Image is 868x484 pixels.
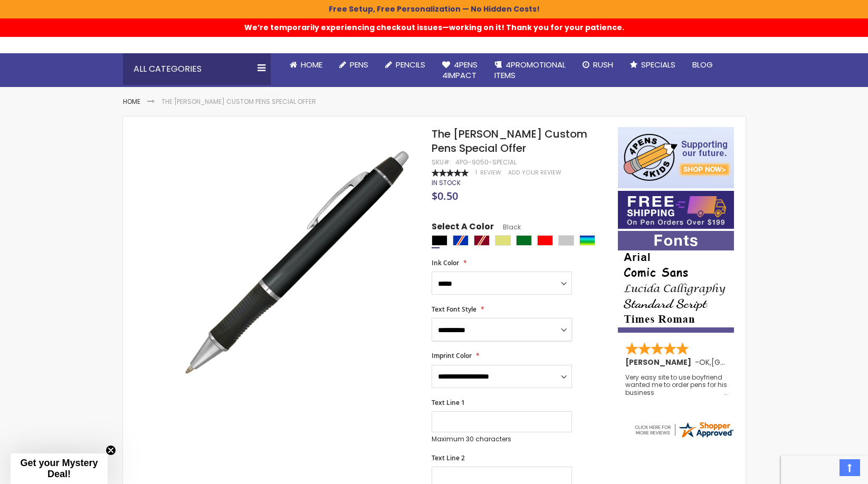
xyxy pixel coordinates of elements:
a: Pens [331,53,377,76]
span: Home [301,59,322,70]
div: Black [432,235,447,246]
div: Green [516,235,532,246]
button: Close teaser [106,445,116,456]
span: [PERSON_NAME] [625,357,695,367]
div: 4PG-9050-SPECIAL [455,158,517,167]
a: Add Your Review [508,169,561,177]
iframe: Google Customer Reviews [781,456,868,484]
a: Home [123,97,140,106]
span: $0.50 [432,189,458,203]
div: Assorted [579,235,595,246]
span: Pencils [396,59,425,70]
div: Availability [432,179,461,187]
span: Specials [641,59,675,70]
span: 1 [475,169,477,177]
span: Blog [692,59,713,70]
span: Get your Mystery Deal! [20,458,98,479]
img: 4pens 4 kids [618,127,734,188]
span: - , [695,357,789,367]
span: We’re temporarily experiencing checkout issues—working on it! Thank you for your patience. [244,17,624,33]
span: The [PERSON_NAME] Custom Pens Special Offer [432,127,587,156]
span: Imprint Color [432,351,472,360]
a: Home [281,53,331,76]
span: In stock [432,178,461,187]
div: Red [537,235,553,246]
span: Text Line 2 [432,453,465,462]
span: Black [494,222,521,231]
div: Silver [558,235,574,246]
a: Rush [574,53,622,76]
div: 100% [432,169,469,177]
p: Maximum 30 characters [432,435,572,443]
span: Ink Color [432,258,459,267]
img: font-personalization-examples [618,231,734,333]
a: 4Pens4impact [434,53,486,88]
strong: SKU [432,158,451,167]
a: Specials [622,53,684,76]
div: Gold [495,235,511,246]
span: 4Pens 4impact [442,59,478,81]
img: Free shipping on orders over $199 [618,191,734,229]
span: Rush [593,59,613,70]
span: 4PROMOTIONAL ITEMS [494,59,566,81]
div: Get your Mystery Deal!Close teaser [11,453,108,484]
div: All Categories [123,53,271,85]
img: barton_side_black_5.jpg [176,142,417,383]
div: Very easy site to use boyfriend wanted me to order pens for his business [625,374,728,396]
a: 1 Review [475,169,503,177]
span: Review [480,169,501,177]
a: Pencils [377,53,434,76]
img: 4pens.com widget logo [633,420,735,439]
span: Pens [350,59,368,70]
span: Select A Color [432,221,494,235]
a: Blog [684,53,721,76]
a: 4PROMOTIONALITEMS [486,53,574,88]
span: Text Font Style [432,305,476,314]
span: Text Line 1 [432,398,465,407]
li: The [PERSON_NAME] Custom Pens Special Offer [161,98,316,106]
span: [GEOGRAPHIC_DATA] [711,357,789,367]
a: 4pens.com certificate URL [633,432,735,441]
span: OK [699,357,710,367]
